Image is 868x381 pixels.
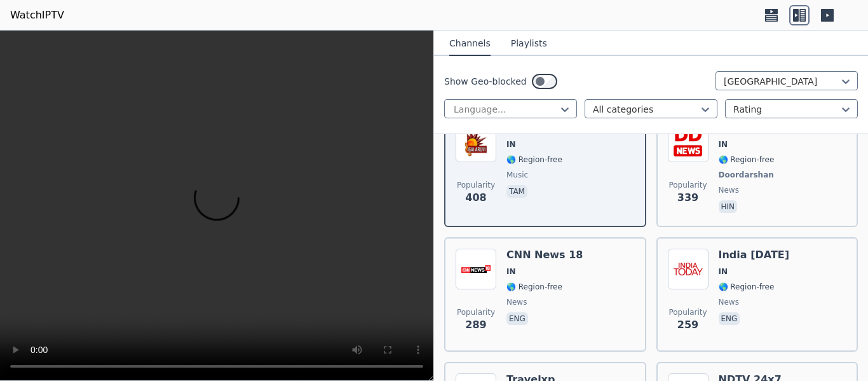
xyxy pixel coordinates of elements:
[506,155,562,165] span: 🌎 Region-free
[668,307,707,317] span: Popularity
[457,180,495,190] span: Popularity
[506,312,528,325] p: eng
[506,170,528,180] span: music
[506,249,583,261] h6: CNN News 18
[719,249,790,261] h6: India [DATE]
[449,32,491,56] button: Channels
[465,317,486,333] span: 289
[719,297,739,307] span: news
[719,185,739,195] span: news
[465,190,486,205] span: 408
[506,267,516,277] span: IN
[719,282,775,292] span: 🌎 Region-free
[668,249,709,289] img: India Today
[457,307,495,317] span: Popularity
[719,200,738,213] p: hin
[677,190,698,205] span: 339
[456,121,496,162] img: Isai Aruvi
[511,32,547,56] button: Playlists
[719,139,728,149] span: IN
[719,170,774,180] span: Doordarshan
[668,180,707,190] span: Popularity
[506,282,562,292] span: 🌎 Region-free
[506,185,527,198] p: tam
[444,75,527,88] label: Show Geo-blocked
[719,267,728,277] span: IN
[506,139,516,149] span: IN
[10,8,64,23] a: WatchIPTV
[668,121,709,162] img: DD News
[677,317,698,333] span: 259
[719,155,775,165] span: 🌎 Region-free
[719,312,740,325] p: eng
[456,249,496,289] img: CNN News 18
[506,297,527,307] span: news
